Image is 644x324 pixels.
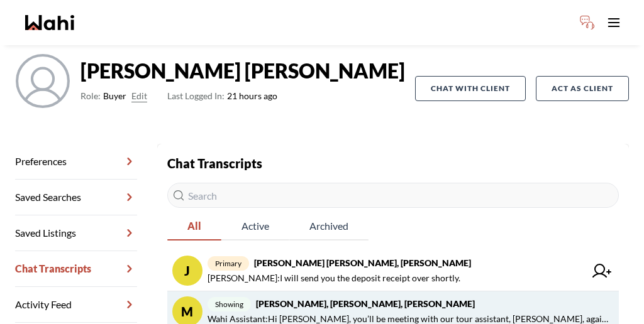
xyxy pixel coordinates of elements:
[80,58,405,84] strong: [PERSON_NAME] [PERSON_NAME]
[131,89,147,104] button: Edit
[15,215,137,251] a: Saved Listings
[167,90,225,101] span: Last Logged In:
[167,156,262,171] strong: Chat Transcripts
[15,251,137,287] a: Chat Transcripts
[254,257,471,268] strong: [PERSON_NAME] [PERSON_NAME], [PERSON_NAME]
[536,76,629,101] button: Act as Client
[289,213,369,240] button: Archived
[256,298,475,309] strong: [PERSON_NAME], [PERSON_NAME], [PERSON_NAME]
[208,256,249,271] span: primary
[172,256,203,286] div: J
[289,213,369,239] span: Archived
[221,213,289,240] button: Active
[208,271,460,286] span: [PERSON_NAME] : I will send you the deposit receipt over shortly.
[15,180,137,215] a: Saved Searches
[167,183,619,208] input: Search
[208,297,251,311] span: showing
[167,251,619,291] a: Jprimary[PERSON_NAME] [PERSON_NAME], [PERSON_NAME][PERSON_NAME]:I will send you the deposit recei...
[167,213,221,240] button: All
[415,76,526,101] button: Chat with client
[15,287,137,323] a: Activity Feed
[80,89,101,104] span: Role:
[167,89,277,104] span: 21 hours ago
[25,15,74,30] a: Wahi homepage
[167,213,221,239] span: All
[103,89,126,104] span: Buyer
[221,213,289,239] span: Active
[601,10,626,35] button: Toggle open navigation menu
[15,144,137,180] a: Preferences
